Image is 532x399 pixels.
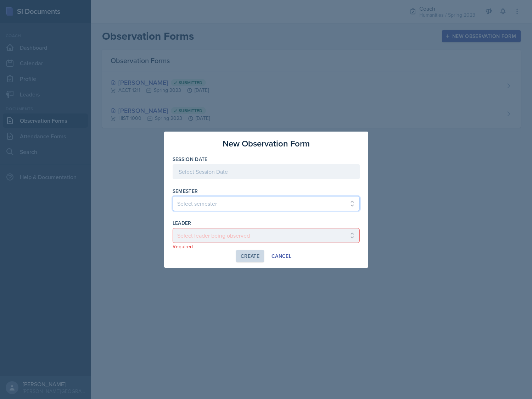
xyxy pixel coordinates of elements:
p: Required [173,243,360,250]
div: Cancel [271,253,291,259]
label: leader [173,220,191,227]
button: Create [236,250,264,262]
label: Semester [173,188,198,195]
div: Create [241,253,259,259]
h3: New Observation Form [223,137,310,150]
button: Cancel [267,250,296,262]
label: Session Date [173,156,208,163]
